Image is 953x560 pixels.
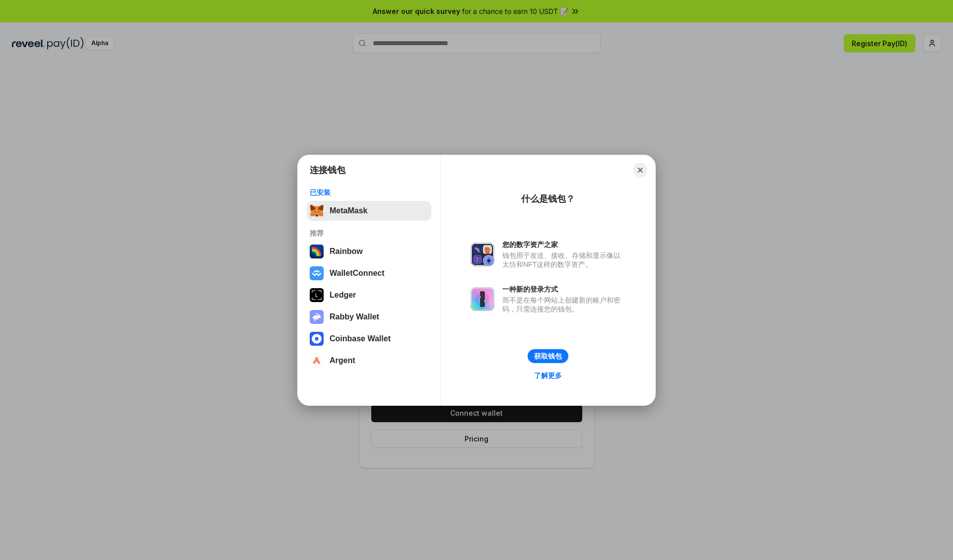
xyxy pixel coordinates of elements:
[307,201,431,221] button: MetaMask
[310,204,324,218] img: svg+xml,%3Csvg%20fill%3D%22none%22%20height%3D%2233%22%20viewBox%3D%220%200%2035%2033%22%20width%...
[330,291,356,300] div: Ledger
[633,163,647,177] button: Close
[502,285,625,294] div: 一种新的登录方式
[330,206,367,215] div: MetaMask
[310,229,428,238] div: 推荐
[307,307,431,327] button: Rabby Wallet
[310,310,324,324] img: svg+xml,%3Csvg%20xmlns%3D%22http%3A%2F%2Fwww.w3.org%2F2000%2Fsvg%22%20fill%3D%22none%22%20viewBox...
[307,263,431,283] button: WalletConnect
[471,287,494,311] img: svg+xml,%3Csvg%20xmlns%3D%22http%3A%2F%2Fwww.w3.org%2F2000%2Fsvg%22%20fill%3D%22none%22%20viewBox...
[330,356,355,365] div: Argent
[330,269,385,278] div: WalletConnect
[310,245,324,258] img: svg+xml,%3Csvg%20width%3D%22120%22%20height%3D%22120%22%20viewBox%3D%220%200%20120%20120%22%20fil...
[471,243,494,266] img: svg+xml,%3Csvg%20xmlns%3D%22http%3A%2F%2Fwww.w3.org%2F2000%2Fsvg%22%20fill%3D%22none%22%20viewBox...
[310,288,324,302] img: svg+xml,%3Csvg%20xmlns%3D%22http%3A%2F%2Fwww.w3.org%2F2000%2Fsvg%22%20width%3D%2228%22%20height%3...
[310,332,324,346] img: svg+xml,%3Csvg%20width%3D%2228%22%20height%3D%2228%22%20viewBox%3D%220%200%2028%2028%22%20fill%3D...
[310,188,428,197] div: 已安装
[502,240,625,249] div: 您的数字资产之家
[307,351,431,371] button: Argent
[528,349,568,363] button: 获取钱包
[310,266,324,280] img: svg+xml,%3Csvg%20width%3D%2228%22%20height%3D%2228%22%20viewBox%3D%220%200%2028%2028%22%20fill%3D...
[330,247,363,256] div: Rainbow
[330,312,379,321] div: Rabby Wallet
[307,242,431,261] button: Rainbow
[307,329,431,349] button: Coinbase Wallet
[528,369,568,382] a: 了解更多
[310,354,324,368] img: svg+xml,%3Csvg%20width%3D%2228%22%20height%3D%2228%22%20viewBox%3D%220%200%2028%2028%22%20fill%3D...
[534,352,562,361] div: 获取钱包
[310,164,345,176] h1: 连接钱包
[502,251,625,269] div: 钱包用于发送、接收、存储和显示像以太坊和NFT这样的数字资产。
[307,285,431,305] button: Ledger
[534,371,562,380] div: 了解更多
[521,193,575,205] div: 什么是钱包？
[502,296,625,313] div: 而不是在每个网站上创建新的账户和密码，只需连接您的钱包。
[330,334,391,343] div: Coinbase Wallet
